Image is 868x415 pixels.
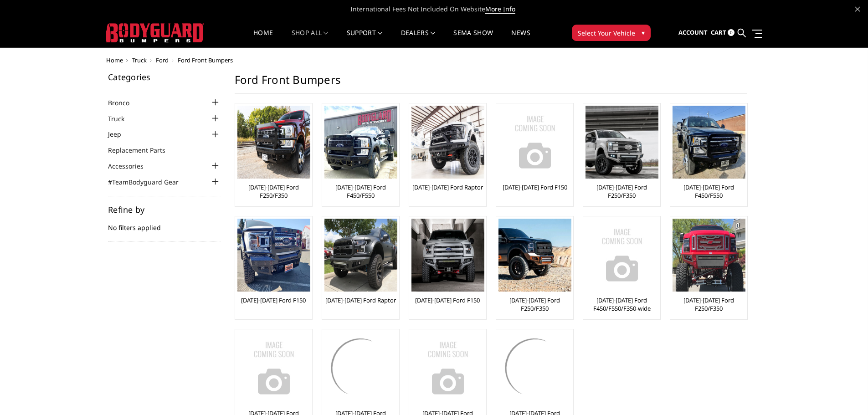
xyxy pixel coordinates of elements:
[108,114,136,123] a: Truck
[235,73,747,94] h1: Ford Front Bumpers
[108,205,221,242] div: No filters applied
[498,106,571,179] img: No Image
[586,219,658,292] a: No Image
[586,219,658,292] img: No Image
[511,30,530,47] a: News
[132,56,147,64] a: Truck
[678,28,708,36] span: Account
[498,106,571,179] a: No Image
[673,183,745,200] a: [DATE]-[DATE] Ford F450/F550
[498,296,571,313] a: [DATE]-[DATE] Ford F250/F350
[108,205,221,214] h5: Refine by
[106,23,204,42] img: BODYGUARD BUMPERS
[578,28,635,38] span: Select Your Vehicle
[415,296,480,304] a: [DATE]-[DATE] Ford F150
[678,20,708,45] a: Account
[108,145,177,155] a: Replacement Parts
[237,332,310,405] img: No Image
[411,332,484,405] img: No Image
[108,73,221,81] h5: Categories
[241,296,306,304] a: [DATE]-[DATE] Ford F150
[711,28,726,36] span: Cart
[711,20,734,45] a: Cart 0
[108,98,141,108] a: Bronco
[292,30,329,47] a: shop all
[485,5,515,14] a: More Info
[401,30,436,47] a: Dealers
[572,25,651,41] button: Select Your Vehicle
[108,177,190,187] a: #TeamBodyguard Gear
[106,56,123,64] a: Home
[325,296,396,304] a: [DATE]-[DATE] Ford Raptor
[503,183,567,191] a: [DATE]-[DATE] Ford F150
[586,296,658,313] a: [DATE]-[DATE] Ford F450/F550/F350-wide
[728,29,734,36] span: 0
[586,183,658,200] a: [DATE]-[DATE] Ford F250/F350
[253,30,273,47] a: Home
[108,161,155,171] a: Accessories
[156,56,169,64] a: Ford
[237,332,310,405] a: No Image
[178,56,233,64] span: Ford Front Bumpers
[453,30,493,47] a: SEMA Show
[347,30,383,47] a: Support
[673,296,745,313] a: [DATE]-[DATE] Ford F250/F350
[412,183,483,191] a: [DATE]-[DATE] Ford Raptor
[237,183,310,200] a: [DATE]-[DATE] Ford F250/F350
[108,129,133,139] a: Jeep
[324,183,397,200] a: [DATE]-[DATE] Ford F450/F550
[642,28,645,37] span: ▾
